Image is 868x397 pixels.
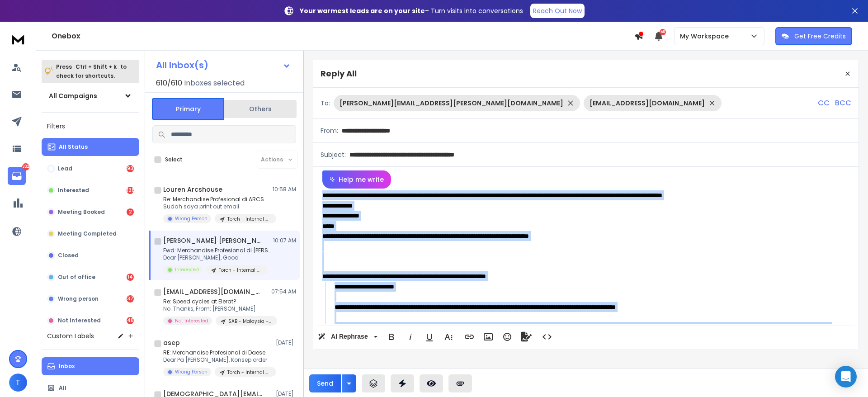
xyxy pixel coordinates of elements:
p: BCC [835,98,851,109]
p: Re: Merchandise Profesional di ARCS [163,196,272,203]
p: CC [818,98,830,109]
h1: [PERSON_NAME] [PERSON_NAME] [163,236,263,245]
h3: Custom Labels [47,331,94,340]
p: Get Free Credits [794,32,846,41]
p: My Workspace [680,32,732,41]
p: Press to check for shortcuts. [56,62,127,80]
p: Torch - Internal Merchandise - [DATE] [227,369,271,376]
p: Out of office [58,274,95,281]
div: 14 [127,274,134,281]
button: All Campaigns [42,87,139,105]
span: 610 / 610 [156,78,182,89]
p: Wrong Person [175,369,208,375]
button: Get Free Credits [775,27,852,45]
button: Inbox [42,357,139,375]
button: Others [224,99,297,119]
p: SAB - Malaysia - Business Development Leaders - All Industry [228,318,272,325]
button: Interested138 [42,181,139,199]
p: Meeting Completed [58,230,117,237]
button: Underline (Ctrl+U) [421,328,438,346]
div: 2 [127,208,134,216]
button: Signature [518,328,535,346]
p: [PERSON_NAME][EMAIL_ADDRESS][PERSON_NAME][DOMAIN_NAME] [340,99,563,108]
a: 332 [8,167,26,185]
p: – Turn visits into conversations [300,6,523,15]
p: Fwd: Merchandise Profesional di [PERSON_NAME] [163,247,272,254]
button: More Text [440,328,457,346]
button: Meeting Completed [42,225,139,243]
h1: [EMAIL_ADDRESS][DOMAIN_NAME] [163,287,263,296]
p: 10:07 AM [273,237,296,244]
p: Closed [58,252,79,259]
button: Insert Image (Ctrl+P) [480,328,497,346]
p: Re: Speed cycles at Elerat? [163,298,272,305]
img: logo [9,31,27,47]
button: Italic (Ctrl+I) [402,328,419,346]
p: All Status [59,143,88,151]
p: [EMAIL_ADDRESS][DOMAIN_NAME] [590,99,705,108]
button: Bold (Ctrl+B) [383,328,400,346]
p: To: [321,99,330,108]
div: 138 [127,187,134,194]
button: Primary [152,98,224,120]
button: All Inbox(s) [149,56,298,74]
p: Torch - Internal Merchandise - [DATE] [227,216,271,222]
button: T [9,373,27,392]
div: 37 [127,295,134,302]
p: From: [321,126,338,135]
button: Send [309,374,341,392]
p: Inbox [59,363,75,370]
h1: All Campaigns [49,91,97,100]
p: Interested [58,187,89,194]
p: RE: Merchandise Profesional di Daese [163,349,272,356]
a: Reach Out Now [530,4,585,18]
div: Open Intercom Messenger [835,366,857,388]
p: Dear Pa [PERSON_NAME], Konsep order [163,356,272,364]
p: No. Thanks, From: [PERSON_NAME] [163,305,272,312]
p: Lead [58,165,72,172]
h3: Filters [42,120,139,132]
button: AI Rephrase [316,328,379,346]
button: Code View [538,328,556,346]
p: 332 [22,163,29,170]
p: Sudah saya print out email [163,203,272,210]
p: Reply All [321,67,357,80]
p: Dear [PERSON_NAME], Good [163,254,272,261]
div: 93 [127,165,134,172]
p: 10:58 AM [273,186,296,193]
div: 48 [127,317,134,324]
button: Out of office14 [42,268,139,286]
button: All Status [42,138,139,156]
p: Not Interested [58,317,101,324]
p: Reach Out Now [533,6,582,15]
h1: Louren Arcshouse [163,185,222,194]
span: 50 [660,29,666,35]
p: Not Interested [175,317,208,324]
span: AI Rephrase [329,333,370,340]
label: Select [165,156,183,163]
p: Torch - Internal Merchandise - [DATE] [219,267,262,274]
p: Subject: [321,150,346,159]
h1: All Inbox(s) [156,61,208,70]
p: Wrong Person [175,215,208,222]
button: Help me write [322,170,391,189]
p: [DATE] [276,339,296,346]
h1: Onebox [52,31,634,42]
p: 07:54 AM [271,288,296,295]
p: All [59,384,66,392]
h1: asep [163,338,180,347]
button: Meeting Booked2 [42,203,139,221]
p: Wrong person [58,295,99,302]
button: Insert Link (Ctrl+K) [461,328,478,346]
span: Ctrl + Shift + k [74,61,118,72]
p: Interested [175,266,199,273]
button: Emoticons [499,328,516,346]
h3: Inboxes selected [184,78,245,89]
button: Wrong person37 [42,290,139,308]
button: Closed [42,246,139,265]
button: Lead93 [42,160,139,178]
button: All [42,379,139,397]
button: Not Interested48 [42,312,139,330]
